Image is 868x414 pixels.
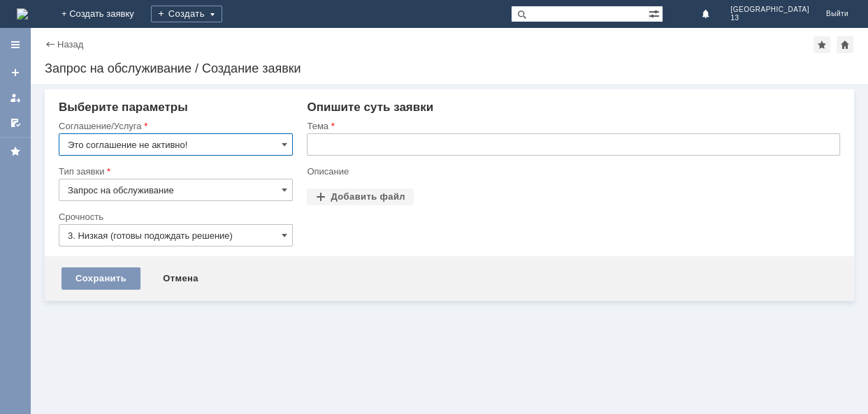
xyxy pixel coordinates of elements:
[4,112,27,134] a: Мои согласования
[307,167,837,176] div: Описание
[730,6,809,14] span: [GEOGRAPHIC_DATA]
[307,101,433,114] span: Опишите суть заявки
[17,8,28,20] a: Перейти на домашнюю страницу
[4,87,27,109] a: Мои заявки
[59,101,188,114] span: Выберите параметры
[813,36,830,53] div: Добавить в избранное
[59,212,290,221] div: Срочность
[730,14,809,22] span: 13
[307,121,837,131] div: Тема
[151,6,222,22] div: Создать
[17,8,28,20] img: logo
[45,61,854,75] div: Запрос на обслуживание / Создание заявки
[837,36,853,53] div: Сделать домашней страницей
[4,61,27,84] a: Создать заявку
[59,167,290,176] div: Тип заявки
[649,6,663,20] span: Расширенный поиск
[59,121,290,131] div: Соглашение/Услуга
[57,39,83,50] a: Назад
